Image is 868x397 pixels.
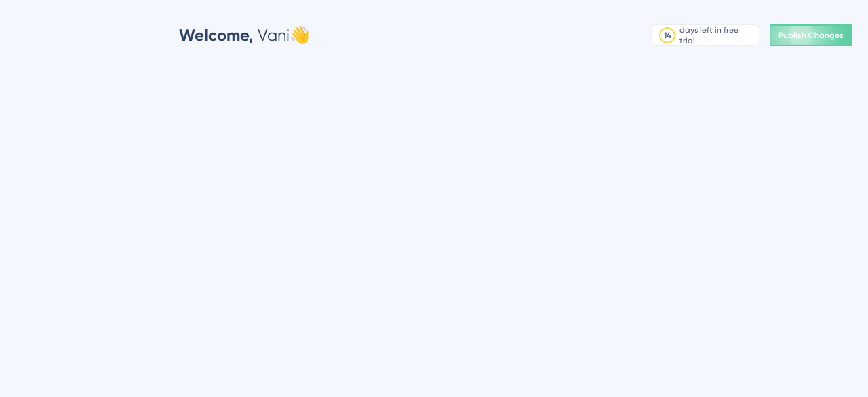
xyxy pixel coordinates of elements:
button: Publish Changes [770,24,852,46]
div: days left in free trial [679,24,755,46]
div: 14 [664,30,671,41]
span: Publish Changes [778,30,844,41]
span: Welcome, [179,25,254,45]
div: Vani 👋 [179,24,310,46]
